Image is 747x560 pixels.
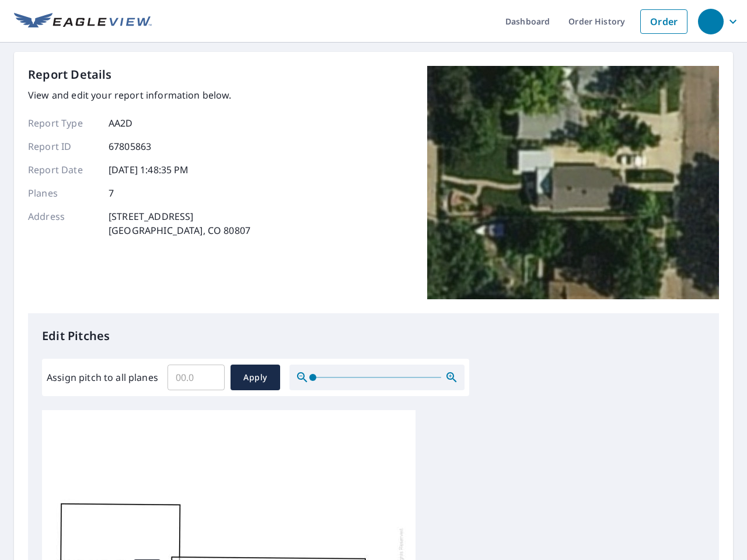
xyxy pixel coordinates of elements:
[28,163,98,177] p: Report Date
[109,116,133,130] p: AA2D
[109,186,114,200] p: 7
[28,186,98,200] p: Planes
[28,66,112,83] p: Report Details
[28,209,98,237] p: Address
[28,116,98,130] p: Report Type
[231,365,280,390] button: Apply
[109,139,151,153] p: 67805863
[109,163,189,177] p: [DATE] 1:48:35 PM
[640,9,687,34] a: Order
[28,139,98,153] p: Report ID
[47,370,158,384] label: Assign pitch to all planes
[427,66,719,299] img: Top image
[42,327,705,345] p: Edit Pitches
[240,370,271,385] span: Apply
[109,209,250,237] p: [STREET_ADDRESS] [GEOGRAPHIC_DATA], CO 80807
[167,361,225,394] input: 00.0
[28,88,250,102] p: View and edit your report information below.
[14,13,152,30] img: EV Logo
